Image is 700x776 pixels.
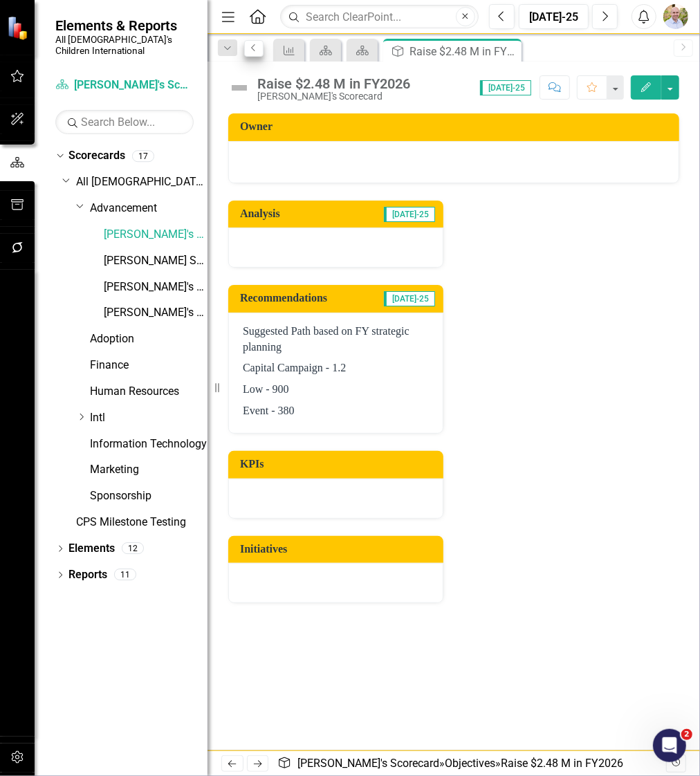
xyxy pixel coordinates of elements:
[240,120,672,133] h3: Owner
[55,110,194,134] input: Search Below...
[90,488,208,504] a: Sponsorship
[240,458,436,470] h3: KPIs
[132,150,154,162] div: 17
[243,324,429,358] p: Suggested Path based on FY strategic planning
[519,4,589,29] button: [DATE]-25
[384,207,435,222] span: [DATE]-25
[240,543,436,555] h3: Initiatives
[240,207,325,220] h3: Analysis
[90,331,208,347] a: Adoption
[104,227,208,243] a: [PERSON_NAME]'s Scorecard
[104,305,208,321] a: [PERSON_NAME]'s Scorecard
[90,436,208,452] a: Information Technology
[243,358,429,379] p: Capital Campaign - 1.2
[297,757,439,770] a: [PERSON_NAME]'s Scorecard
[90,410,208,426] a: Intl
[55,77,194,93] a: [PERSON_NAME]'s Scorecard
[7,16,31,40] img: ClearPoint Strategy
[445,757,495,770] a: Objectives
[104,279,208,295] a: [PERSON_NAME]'s Scorecard
[277,756,665,772] div: » »
[257,91,410,102] div: [PERSON_NAME]'s Scorecard
[280,5,479,29] input: Search ClearPoint...
[384,291,435,306] span: [DATE]-25
[68,541,115,557] a: Elements
[501,757,623,770] div: Raise $2.48 M in FY2026
[76,515,208,530] a: CPS Milestone Testing
[122,543,144,555] div: 12
[90,358,208,373] a: Finance
[68,148,125,164] a: Scorecards
[90,201,208,216] a: Advancement
[663,4,688,29] img: Nate Dawson
[55,17,194,34] span: Elements & Reports
[681,729,692,740] span: 2
[480,80,531,95] span: [DATE]-25
[104,253,208,269] a: [PERSON_NAME] Scorecard
[55,34,194,57] small: All [DEMOGRAPHIC_DATA]'s Children International
[68,567,107,583] a: Reports
[240,292,362,304] h3: Recommendations
[228,77,250,99] img: Not Defined
[90,462,208,478] a: Marketing
[114,569,136,581] div: 11
[257,76,410,91] div: Raise $2.48 M in FY2026
[524,9,584,26] div: [DATE]-25
[90,384,208,400] a: Human Resources
[243,379,429,400] p: Low - 900
[409,43,518,60] div: Raise $2.48 M in FY2026
[243,400,429,419] p: Event - 380
[76,174,208,190] a: All [DEMOGRAPHIC_DATA]'s Children International
[653,729,686,762] iframe: Intercom live chat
